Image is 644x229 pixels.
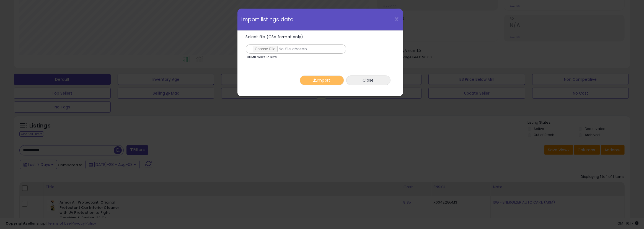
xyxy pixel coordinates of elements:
[346,76,390,85] button: Close
[395,15,399,23] span: X
[246,34,303,40] span: Select file (CSV format only)
[246,56,277,59] p: 100MB max file size
[242,17,294,22] span: Import listings data
[300,76,344,85] button: Import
